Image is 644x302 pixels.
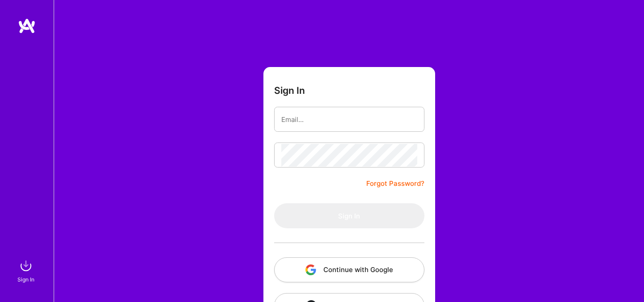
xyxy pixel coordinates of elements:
button: Continue with Google [274,257,424,282]
img: logo [18,18,36,34]
div: Sign In [17,275,34,284]
a: sign inSign In [19,257,35,284]
input: Email... [281,108,417,131]
a: Forgot Password? [366,178,424,189]
img: icon [305,264,316,275]
img: sign in [17,257,35,275]
h3: Sign In [274,85,305,96]
button: Sign In [274,203,424,228]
